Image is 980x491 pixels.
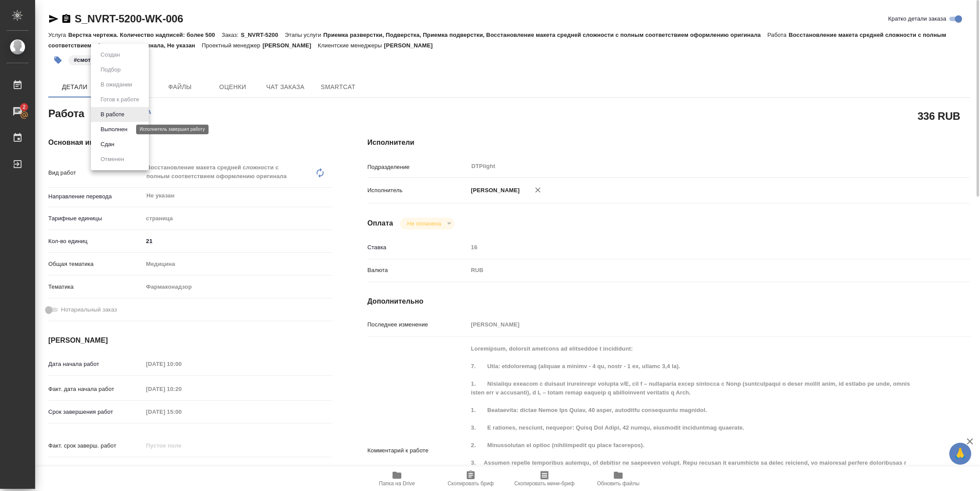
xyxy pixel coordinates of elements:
button: В работе [98,110,127,119]
button: Готов к работе [98,95,142,104]
button: Создан [98,50,122,60]
button: Сдан [98,140,117,149]
button: В ожидании [98,80,135,90]
button: Выполнен [98,125,130,134]
button: Отменен [98,154,127,164]
button: Подбор [98,65,123,75]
